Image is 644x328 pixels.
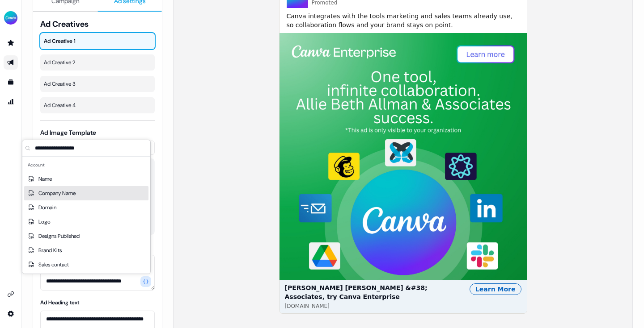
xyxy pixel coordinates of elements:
a: Go to outbound experience [4,55,18,70]
span: Ad Creative 3 [44,79,151,88]
span: Sales contact [38,260,69,269]
span: [PERSON_NAME] [PERSON_NAME] &#38; Associates, try Canva Enterprise [285,283,462,301]
span: Name [38,174,52,183]
div: Learn More [470,283,521,295]
span: [DOMAIN_NAME] [285,303,330,310]
a: Go to integrations [4,287,18,301]
span: Ad Creative 1 [44,37,151,46]
span: Ad Creative 4 [44,101,151,110]
span: Ad Creative 2 [44,58,151,67]
span: Brand Kits [38,246,62,255]
a: Go to templates [4,75,18,89]
button: [PERSON_NAME] [PERSON_NAME] &#38; Associates, try Canva Enterprise[DOMAIN_NAME]Learn More [280,33,527,313]
span: Canva integrates with the tools marketing and sales teams already use, so collaboration flows and... [287,12,520,29]
div: Suggestions [22,157,150,274]
label: Ad Heading text [40,299,79,306]
span: Logo [38,217,51,226]
a: Go to attribution [4,95,18,109]
span: Designs Published [38,232,80,241]
a: Go to integrations [4,307,18,321]
span: Ad Creatives [40,19,155,29]
a: Go to prospects [4,36,18,50]
label: Ad Image Template [40,129,96,137]
span: Domain [38,203,56,212]
span: Company Name [38,189,76,198]
div: Account [24,158,148,172]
